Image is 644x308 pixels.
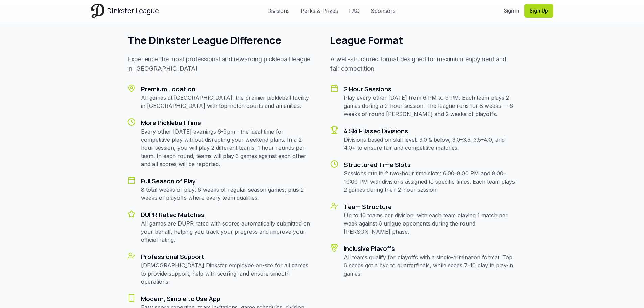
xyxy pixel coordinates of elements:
a: Divisions [267,7,290,15]
h3: 4 Skill-Based Divisions [344,126,517,136]
h3: Professional Support [141,252,314,261]
h3: Modern, Simple to Use App [141,294,314,303]
a: Sign In [504,7,519,14]
h3: Inclusive Playoffs [344,244,517,253]
p: A well-structured format designed for maximum enjoyment and fair competition [330,54,517,73]
p: Experience the most professional and rewarding pickleball league in [GEOGRAPHIC_DATA] [127,54,314,73]
h2: League Format [330,34,517,46]
h3: More Pickleball Time [141,118,314,127]
h3: Premium Location [141,84,314,94]
p: Every other [DATE] evenings 6-9pm - the ideal time for competitive play without disrupting your w... [141,127,314,168]
h3: Structured Time Slots [344,160,517,169]
h3: 2 Hour Sessions [344,84,517,94]
p: All games are DUPR rated with scores automatically submitted on your behalf, helping you track yo... [141,219,314,244]
p: [DEMOGRAPHIC_DATA] Dinkster employee on-site for all games to provide support, help with scoring,... [141,261,314,286]
img: Dinkster [91,4,104,18]
a: Sponsors [371,7,396,15]
p: All games at [GEOGRAPHIC_DATA], the premier pickleball facility in [GEOGRAPHIC_DATA] with top-not... [141,94,314,110]
a: FAQ [349,7,360,15]
p: Divisions based on skill level: 3.0 & below, 3.0–3.5, 3.5–4.0, and 4.0+ to ensure fair and compet... [344,136,517,152]
a: Perks & Prizes [301,7,338,15]
a: Dinkster League [91,4,159,18]
span: Dinkster League [107,6,159,16]
p: Sessions run in 2 two-hour time slots: 6:00–8:00 PM and 8:00–10:00 PM with divisions assigned to ... [344,169,517,194]
button: Sign Up [524,4,553,18]
h2: The Dinkster League Difference [127,34,314,46]
h3: Team Structure [344,202,517,211]
p: Up to 10 teams per division, with each team playing 1 match per week against 6 unique opponents d... [344,211,517,236]
p: All teams qualify for playoffs with a single-elimination format. Top 6 seeds get a bye to quarter... [344,253,517,278]
h3: DUPR Rated Matches [141,210,314,219]
p: Play every other [DATE] from 6 PM to 9 PM. Each team plays 2 games during a 2-hour session. The l... [344,94,517,118]
p: 8 total weeks of play: 6 weeks of regular season games, plus 2 weeks of playoffs where every team... [141,186,314,202]
h3: Full Season of Play [141,176,314,186]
